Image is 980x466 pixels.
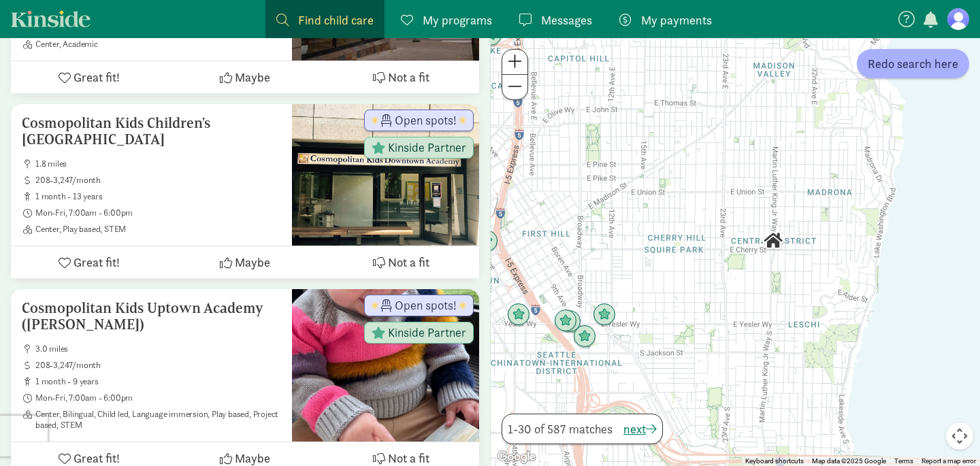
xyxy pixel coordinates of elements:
button: Not a fit [323,246,479,278]
span: Great fit! [73,253,120,271]
a: Kinside [11,10,91,27]
span: Center, Academic [35,39,281,50]
span: Center, Bilingual, Child led, Language immersion, Play based, Project based, STEM [35,409,281,431]
span: 1 month - 13 years [35,191,281,202]
span: Find child care [298,11,374,29]
span: Map data ©2025 Google [812,457,886,465]
span: 208-3,247/month [35,175,281,186]
h5: Cosmopolitan Kids Uptown Academy ([PERSON_NAME]) [22,300,281,333]
span: 1 month - 9 years [35,376,281,387]
span: Center, Play based, STEM [35,224,281,235]
div: Click to see details [762,229,785,252]
div: Click to see details [507,303,530,327]
button: Map camera controls [946,422,973,450]
span: 208-3,247/month [35,360,281,371]
span: Mon-Fri, 7:00am - 6:00pm [35,393,281,403]
span: Open spots! [395,299,457,312]
span: My payments [641,11,712,29]
button: Maybe [167,61,323,93]
span: Maybe [235,253,270,271]
a: Terms [894,457,913,465]
span: 1.8 miles [35,159,281,169]
button: Great fit! [11,246,167,278]
span: Kinside Partner [388,327,466,339]
a: Report a map error [921,457,976,465]
button: Not a fit [323,61,479,93]
span: Open spots! [395,114,457,127]
button: Maybe [167,246,323,278]
button: Redo search here [857,49,969,78]
div: Click to see details [593,303,616,327]
h5: Cosmopolitan Kids Children's [GEOGRAPHIC_DATA] [22,115,281,148]
div: Click to see details [475,230,498,253]
span: Redo search here [868,54,958,73]
span: 3.0 miles [35,344,281,354]
span: Not a fit [388,253,429,271]
span: Kinside Partner [388,142,466,154]
a: Open this area in Google Maps (opens a new window) [494,448,539,466]
button: next [623,420,657,438]
span: Great fit! [73,68,120,86]
div: Click to see details [558,310,581,333]
span: Not a fit [388,68,429,86]
img: Google [494,448,539,466]
div: Click to see details [479,24,502,47]
button: Great fit! [11,61,167,93]
button: Keyboard shortcuts [745,456,804,466]
span: 1-30 of 587 matches [508,420,612,438]
span: Messages [541,11,592,29]
span: My programs [423,11,492,29]
div: Click to see details [554,310,577,333]
div: Click to see details [573,325,596,348]
span: Maybe [235,68,270,86]
span: Mon-Fri, 7:00am - 6:00pm [35,207,281,218]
